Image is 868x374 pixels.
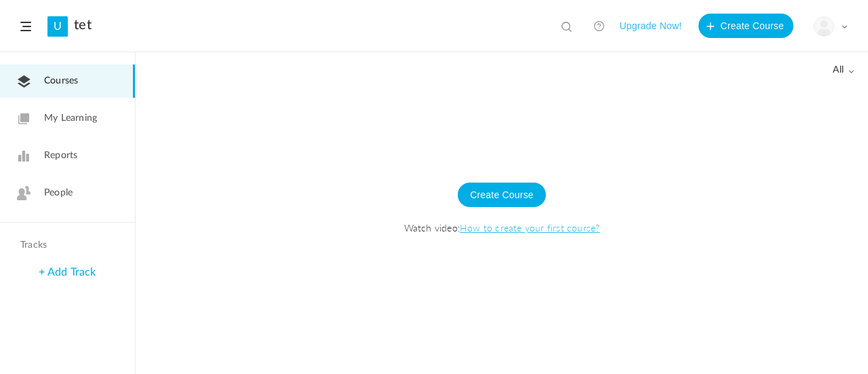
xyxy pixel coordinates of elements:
[44,149,77,163] span: Reports
[460,221,599,234] a: How to create your first course?
[833,64,854,76] span: all
[698,14,793,38] button: Create Course
[20,240,111,251] h4: Tracks
[44,111,97,126] span: My Learning
[814,17,833,36] img: user-image.png
[44,74,78,88] span: Courses
[619,14,682,38] button: Upgrade Now!
[47,16,68,37] a: U
[458,183,546,207] button: Create Course
[39,267,96,278] a: + Add Track
[149,221,854,234] span: Watch video:
[44,186,73,200] span: People
[74,17,92,33] a: tet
